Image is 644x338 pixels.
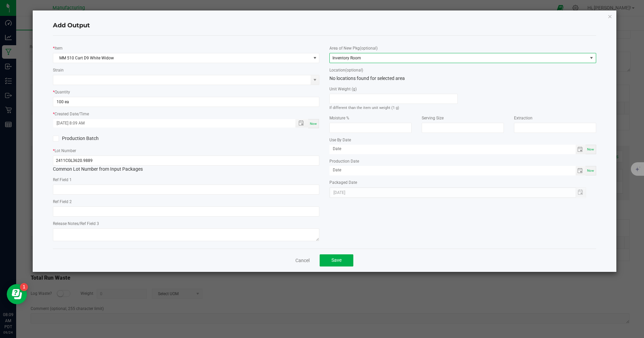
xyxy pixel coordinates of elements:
label: Item [55,45,63,51]
label: Ref Field 2 [53,199,72,205]
span: Now [310,122,317,125]
label: Production Batch [53,135,181,142]
label: Extraction [514,115,533,121]
span: No locations found for selected area [329,76,405,81]
label: Release Notes/Ref Field 3 [53,221,99,227]
label: Created Date/Time [55,111,89,117]
label: Production Date [329,158,359,164]
span: Toggle calendar [576,166,585,175]
label: Packaged Date [329,179,357,186]
label: Location [329,67,363,73]
span: Toggle calendar [576,145,585,154]
span: Now [587,147,594,151]
h4: Add Output [53,21,596,30]
span: (optional) [360,46,378,51]
span: Save [331,257,342,263]
label: Unit Weight (g) [329,86,357,92]
iframe: Resource center [7,284,27,304]
span: MM 510 Cart D9 White Widow [53,53,311,63]
a: Cancel [295,257,310,264]
label: Moisture % [329,115,349,121]
div: Common Lot Number from Input Packages [53,156,319,173]
label: Use By Date [329,137,351,143]
label: Serving Size [422,115,444,121]
span: Inventory Room [332,56,361,60]
label: Ref Field 1 [53,177,72,183]
label: Area of New Pkg [329,45,378,51]
input: Created Datetime [53,119,288,128]
iframe: Resource center unread badge [20,283,28,291]
input: Date [329,145,575,153]
label: Lot Number [55,148,76,154]
span: Toggle popup [295,119,309,128]
label: Strain [53,67,64,73]
span: (optional) [345,68,363,73]
span: Now [587,169,594,172]
button: Save [320,254,353,266]
input: Date [329,166,575,174]
small: If different than the item unit weight (1 g) [329,106,399,110]
label: Quantity [55,89,70,95]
